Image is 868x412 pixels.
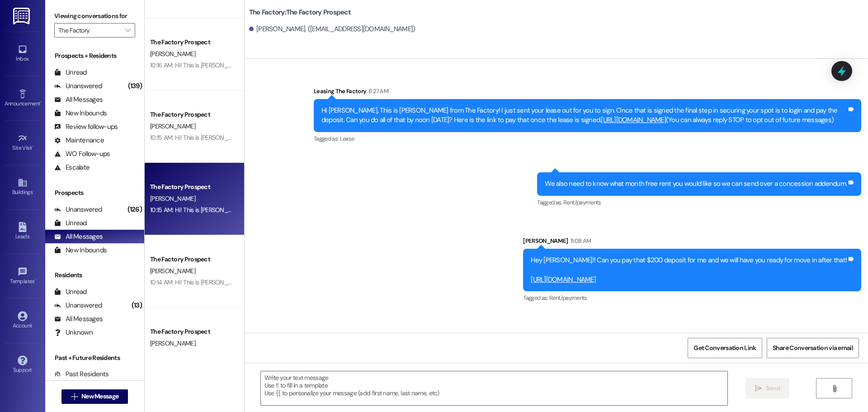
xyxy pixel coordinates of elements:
div: All Messages [54,95,103,104]
div: Unread [54,287,87,297]
div: (13) [129,298,144,313]
img: ResiDesk Logo [13,8,32,24]
div: Tagged as: [523,291,861,304]
input: All communities [58,23,121,38]
div: We also need to know what month free rent you would like so we can send over a concession addendum. [545,179,847,189]
span: Get Conversation Link [693,343,756,353]
div: Leasing The Factory [314,86,861,99]
div: Escalate [54,163,90,172]
div: Residents [45,270,144,280]
div: Unanswered [54,205,102,214]
div: The Factory Prospect [150,255,234,264]
a: [URL][DOMAIN_NAME] [601,115,666,124]
span: [PERSON_NAME] [150,339,195,347]
div: The Factory Prospect [150,182,234,192]
div: All Messages [54,314,103,324]
button: New Message [61,389,128,404]
div: [PERSON_NAME]. ([EMAIL_ADDRESS][DOMAIN_NAME]) [249,24,415,34]
i:  [71,393,78,400]
button: Get Conversation Link [688,338,762,358]
label: Viewing conversations for [54,9,135,23]
div: All Messages [54,232,103,242]
div: [PERSON_NAME] [523,236,861,249]
span: • [35,277,36,283]
i:  [831,385,838,392]
div: Maintenance [54,136,104,145]
a: Templates • [5,264,41,289]
span: Rent/payments [563,199,601,206]
div: New Inbounds [54,246,107,255]
span: [PERSON_NAME] [150,267,195,275]
div: Unanswered [54,301,102,310]
div: Past Residents [54,369,109,379]
div: Tagged as: [314,132,861,145]
span: Send [766,384,780,393]
div: (139) [126,79,144,93]
div: The Factory Prospect [150,38,234,47]
a: Buildings [5,175,41,199]
a: Support [5,353,41,377]
a: Leads [5,219,41,244]
div: The Factory Prospect [150,327,234,336]
span: • [40,99,42,105]
i:  [125,27,130,34]
div: Past + Future Residents [45,353,144,363]
div: Unread [54,218,87,228]
div: (126) [125,203,144,217]
div: Hi [PERSON_NAME], This is [PERSON_NAME] from The Factory! I just sent your lease out for you to s... [321,106,847,125]
div: 11:08 AM [568,236,591,246]
div: Hey [PERSON_NAME]!! Can you pay that $200 deposit for me and we will have you ready for move in a... [531,256,847,284]
div: Review follow-ups [54,122,118,132]
span: [PERSON_NAME] [150,50,195,58]
div: Unanswered [54,81,102,91]
button: Share Conversation via email [767,338,859,358]
a: Account [5,308,41,333]
span: [PERSON_NAME] [150,122,195,130]
span: Rent/payments [549,294,587,302]
div: WO Follow-ups [54,149,110,159]
div: 8:27 AM [366,86,388,96]
span: New Message [81,392,118,401]
a: Site Visit • [5,131,41,155]
div: Unread [54,68,87,77]
b: The Factory: The Factory Prospect [249,8,351,17]
div: Prospects + Residents [45,51,144,61]
div: New Inbounds [54,109,107,118]
div: Prospects [45,188,144,198]
div: Unknown [54,328,93,337]
div: Tagged as: [537,196,861,209]
a: [URL][DOMAIN_NAME] [531,275,596,284]
span: • [33,143,34,150]
i:  [755,385,762,392]
button: Send [745,378,789,398]
a: Inbox [5,42,41,66]
span: Lease [340,135,354,142]
span: [PERSON_NAME] [150,194,195,203]
span: Share Conversation via email [773,343,853,353]
div: The Factory Prospect [150,110,234,119]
